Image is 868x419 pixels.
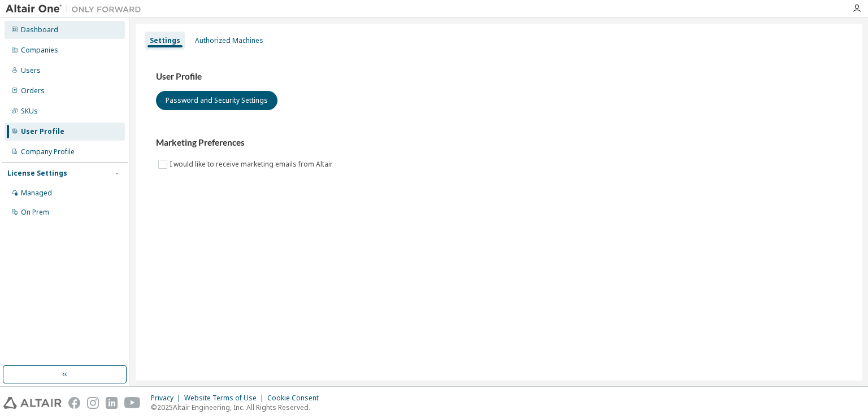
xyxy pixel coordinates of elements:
img: altair_logo.svg [3,397,62,409]
div: SKUs [21,107,38,116]
div: License Settings [7,169,67,178]
div: Users [21,66,41,75]
img: instagram.svg [87,397,99,409]
img: youtube.svg [124,397,141,409]
h3: User Profile [156,71,842,82]
img: facebook.svg [68,397,80,409]
img: Altair One [6,3,147,15]
div: Company Profile [21,147,75,156]
label: I would like to receive marketing emails from Altair [170,158,335,171]
div: Orders [21,86,45,95]
h3: Marketing Preferences [156,137,842,149]
div: On Prem [21,208,49,217]
div: Companies [21,46,58,55]
div: Dashboard [21,25,58,34]
img: linkedin.svg [106,397,118,409]
div: Settings [150,36,180,45]
p: © 2025 Altair Engineering, Inc. All Rights Reserved. [151,403,325,412]
div: Managed [21,189,52,198]
div: Privacy [151,394,184,403]
div: User Profile [21,127,64,136]
button: Password and Security Settings [156,91,277,110]
div: Authorized Machines [195,36,263,45]
div: Website Terms of Use [184,394,267,403]
div: Cookie Consent [267,394,325,403]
